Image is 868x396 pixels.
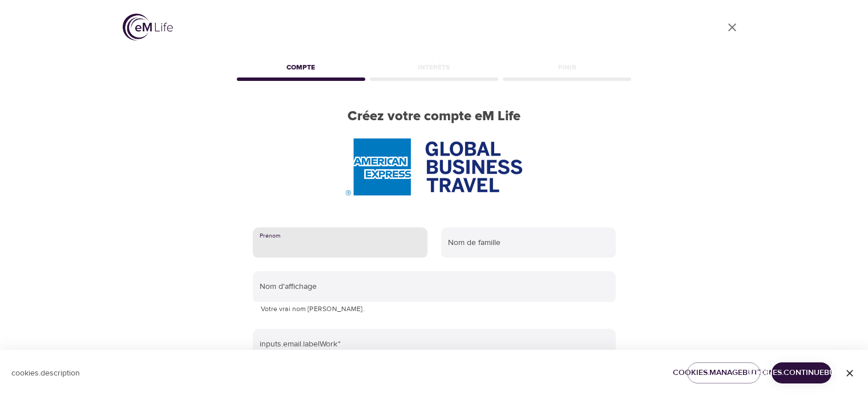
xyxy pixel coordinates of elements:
a: close [718,14,746,41]
img: AmEx%20GBT%20logo.png [346,138,522,195]
button: cookies.manageButton [687,362,760,383]
button: cookies.continueButton [772,362,831,383]
span: cookies.manageButton [696,366,751,380]
span: cookies.continueButton [781,366,822,380]
h2: Créez votre compte eM Life [235,108,634,125]
p: Votre vrai nom [PERSON_NAME]. [261,304,608,315]
img: logo [123,14,173,40]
